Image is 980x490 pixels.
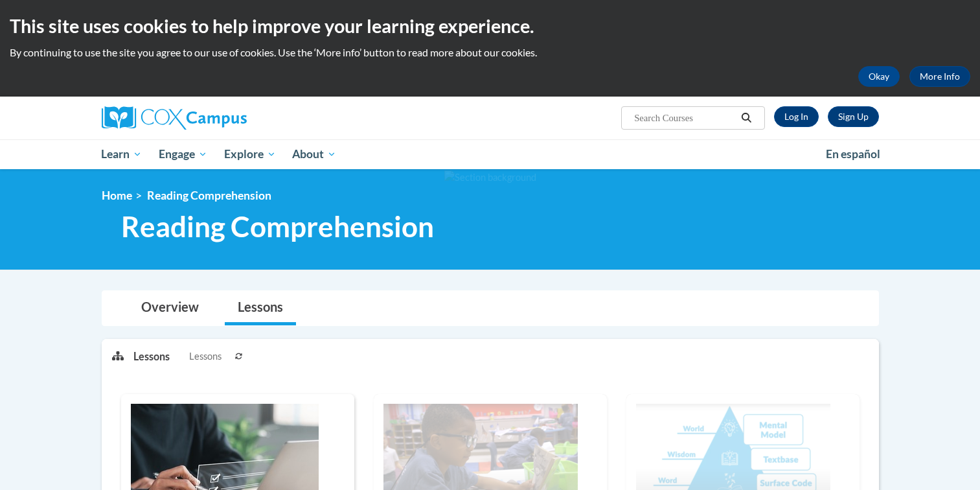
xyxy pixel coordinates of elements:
a: Log In [774,106,819,127]
span: En español [826,147,880,161]
button: Search [736,110,756,126]
span: Reading Comprehension [121,209,434,244]
a: Lessons [225,291,296,325]
span: Learn [101,146,142,162]
a: Explore [216,139,284,169]
a: En español [817,141,889,168]
span: Engage [159,146,207,162]
span: Explore [224,146,276,162]
div: Main menu [82,139,898,169]
a: More Info [909,66,970,87]
input: Search Courses [633,110,736,126]
span: Reading Comprehension [147,189,271,202]
img: Cox Campus [102,106,247,130]
span: About [292,146,336,162]
a: Learn [93,139,151,169]
a: Overview [128,291,212,325]
a: Cox Campus [102,106,348,130]
button: Okay [858,66,900,87]
a: Register [828,106,879,127]
p: By continuing to use the site you agree to our use of cookies. Use the ‘More info’ button to read... [10,45,970,60]
a: Engage [150,139,216,169]
img: Section background [444,170,536,185]
p: Lessons [133,349,170,364]
span: Lessons [189,349,222,364]
a: Home [102,189,132,202]
h2: This site uses cookies to help improve your learning experience. [10,13,970,39]
a: About [284,139,345,169]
